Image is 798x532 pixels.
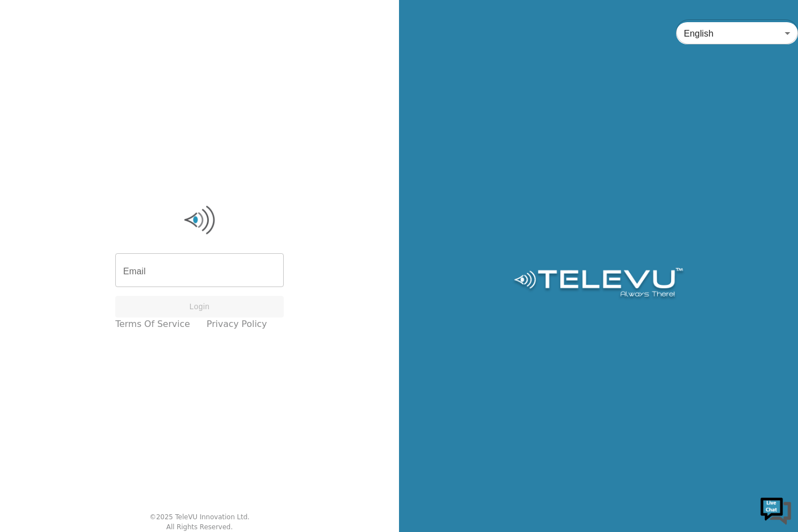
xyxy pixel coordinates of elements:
[150,512,250,522] div: © 2025 TeleVU Innovation Ltd.
[115,203,284,237] img: Logo
[207,318,267,331] a: Privacy Policy
[676,18,798,49] div: English
[759,493,792,526] img: Chat Widget
[512,268,684,301] img: Logo
[115,318,190,331] a: Terms of Service
[166,522,233,532] div: All Rights Reserved.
